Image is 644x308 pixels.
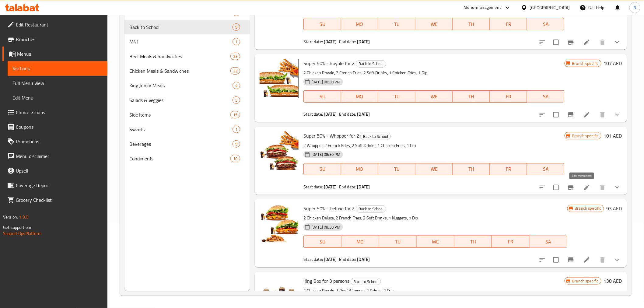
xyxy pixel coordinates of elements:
div: Salads & Veggies [129,96,233,104]
b: [DATE] [324,38,337,46]
b: [DATE] [324,255,337,263]
div: Sweets [129,126,233,133]
span: Branch specific [572,205,604,211]
h6: 101 AED [604,131,622,140]
a: Edit Menu [8,90,107,105]
div: items [230,67,240,75]
div: Salads & Veggies5 [124,93,250,107]
button: sort-choices [535,35,550,50]
span: MO [344,20,376,29]
span: Promotions [16,138,103,145]
span: [DATE] 08:30 PM [309,224,343,230]
span: Back to School [129,23,233,31]
div: Menu-management [464,4,501,11]
span: Beverages [129,140,233,148]
span: 1 [233,39,240,45]
span: Super 50% - Deluxe for 2 [303,204,355,213]
span: 9 [233,141,240,147]
button: sort-choices [535,180,550,195]
a: Menu disclaimer [2,149,107,163]
span: TU [382,237,415,246]
button: delete [595,253,610,267]
span: SA [530,92,562,101]
button: MO [341,18,378,30]
img: Super 50% - Royale for 2 [260,59,299,98]
b: [DATE] [324,110,337,118]
div: items [233,96,240,104]
div: Beef Meals & Sandwiches [129,53,231,60]
nav: Menu sections [124,3,250,168]
button: TH [454,236,492,248]
span: End date: [339,38,356,46]
button: delete [595,107,610,122]
button: SU [303,236,341,248]
span: 5 [233,97,240,103]
b: [DATE] [357,255,370,263]
div: Back to School [356,60,386,68]
div: items [230,155,240,162]
span: Branch specific [570,133,601,139]
div: items [233,140,240,148]
a: Choice Groups [2,105,107,120]
button: SU [303,90,341,103]
button: SU [303,163,341,175]
span: WE [418,20,450,29]
span: Start date: [303,110,323,118]
div: Back to School [360,133,391,140]
div: items [233,82,240,89]
div: King Junior Meals4 [124,78,250,93]
span: Menus [17,50,103,58]
button: Branch-specific-item [564,180,578,195]
span: TH [455,165,488,173]
span: FR [494,237,527,246]
div: items [233,38,240,45]
span: SA [530,20,562,29]
button: Branch-specific-item [564,107,578,122]
span: MO [344,165,376,173]
div: items [230,53,240,60]
button: SA [527,18,564,30]
p: 2 Chicken Deluxe, 2 French Fries, 2 Soft Drinks, 1 Nuggets, 1 Dip [303,214,567,222]
p: 2 Whopper, 2 French Fries, 2 Soft Drinks, 1 Chicken Fries, 1 Dip [303,142,564,149]
div: [GEOGRAPHIC_DATA] [530,4,570,11]
button: Branch-specific-item [564,253,578,267]
span: [DATE] 08:30 PM [309,152,343,157]
b: [DATE] [357,38,370,46]
span: TU [381,165,413,173]
span: Side Items [129,111,231,118]
button: sort-choices [535,253,550,267]
button: FR [492,236,530,248]
button: Branch-specific-item [564,35,578,50]
span: Back to School [351,278,381,285]
span: Choice Groups [16,109,103,116]
span: 4 [233,83,240,89]
a: Edit menu item [583,256,590,264]
b: [DATE] [324,183,337,191]
a: Upsell [2,163,107,178]
button: SA [527,163,564,175]
span: 10 [231,156,240,162]
a: Sections [8,61,107,76]
span: Start date: [303,255,323,263]
svg: Show Choices [614,111,621,118]
a: Grocery Checklist [2,193,107,207]
span: Start date: [303,38,323,46]
h6: 138 AED [604,277,622,285]
a: Edit Restaurant [2,17,107,32]
button: SA [530,236,567,248]
button: WE [417,236,454,248]
button: TU [379,236,417,248]
button: delete [595,35,610,50]
div: items [233,23,240,31]
p: 2 Chicken Royale, 2 French Fries, 2 Soft Drinks, 1 Chicken Fries, 1 Dip [303,69,564,77]
button: TU [378,163,415,175]
div: Beverages9 [124,137,250,151]
button: WE [415,18,453,30]
span: Menu disclaimer [16,152,103,160]
button: show more [610,180,625,195]
span: Chicken Meals & Sandwiches [129,67,231,75]
button: TU [378,18,415,30]
div: items [230,111,240,118]
button: TH [453,90,490,103]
